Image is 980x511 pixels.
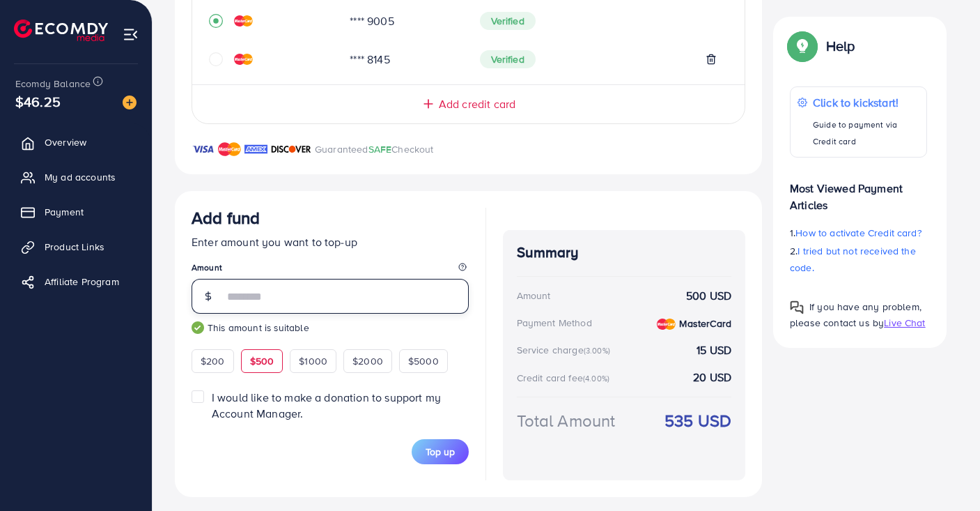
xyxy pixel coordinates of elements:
[192,261,469,279] legend: Amount
[15,91,61,112] span: $46.25
[480,50,536,68] span: Verified
[123,96,137,109] img: image
[790,244,916,275] span: I tried but not received the code.
[426,445,455,459] span: Top up
[517,343,614,357] div: Service charge
[45,240,104,254] span: Product Links
[10,198,141,226] a: Payment
[517,409,616,433] div: Total Amount
[480,12,536,30] span: Verified
[352,354,383,368] span: $2000
[790,300,921,330] span: If you have any problem, please contact us by
[517,289,551,303] div: Amount
[884,316,925,330] span: Live Chat
[192,208,260,228] h3: Add fund
[271,141,311,158] img: brand
[517,371,614,385] div: Credit card fee
[14,20,108,41] img: logo
[192,321,469,335] small: This amount is suitable
[209,52,223,66] svg: circle
[45,205,84,219] span: Payment
[790,300,804,314] img: Popup guide
[517,244,732,261] h4: Summary
[697,342,731,358] strong: 15 USD
[192,234,469,250] p: Enter amount you want to top-up
[921,448,970,501] iframe: Chat
[813,116,919,150] p: Guide to payment via Credit card
[584,345,610,356] small: (3.00%)
[408,354,439,368] span: $5000
[315,141,434,158] p: Guaranteed Checkout
[664,409,731,433] strong: 535 USD
[123,26,139,43] img: menu
[10,233,141,261] a: Product Links
[813,94,919,111] p: Click to kickstart!
[412,439,469,464] button: Top up
[201,354,225,368] span: $200
[45,275,119,289] span: Affiliate Program
[826,38,855,54] p: Help
[657,319,676,330] img: credit
[212,390,441,421] span: I would like to make a donation to support my Account Manager.
[686,288,731,304] strong: 500 USD
[192,321,204,334] img: guide
[790,224,927,241] p: 1.
[218,141,241,158] img: brand
[790,33,815,59] img: Popup guide
[795,226,921,240] span: How to activate Credit card?
[368,142,392,156] span: SAFE
[244,141,267,158] img: brand
[250,354,274,368] span: $500
[45,170,116,184] span: My ad accounts
[517,316,592,330] div: Payment Method
[10,163,141,191] a: My ad accounts
[45,135,86,149] span: Overview
[234,54,253,65] img: credit
[790,169,927,213] p: Most Viewed Payment Articles
[679,316,731,330] strong: MasterCard
[15,77,91,91] span: Ecomdy Balance
[10,268,141,296] a: Affiliate Program
[583,373,609,384] small: (4.00%)
[693,369,731,386] strong: 20 USD
[192,141,215,158] img: brand
[209,14,223,28] svg: record circle
[299,354,327,368] span: $1000
[10,128,141,156] a: Overview
[790,243,927,276] p: 2.
[234,15,253,26] img: credit
[439,96,515,112] span: Add credit card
